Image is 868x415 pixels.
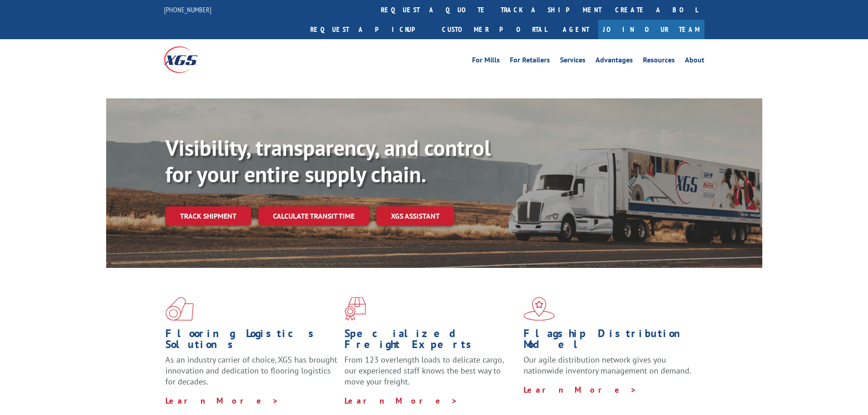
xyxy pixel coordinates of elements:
[344,297,366,321] img: xgs-icon-focused-on-flooring-red
[435,20,554,39] a: Customer Portal
[376,206,454,226] a: XGS ASSISTANT
[344,395,458,406] a: Learn More >
[554,20,598,39] a: Agent
[560,56,586,67] a: Services
[598,20,704,39] a: Join Our Team
[524,328,696,354] h1: Flagship Distribution Model
[685,56,704,67] a: About
[165,395,279,406] a: Learn More >
[524,384,637,395] a: Learn More >
[165,133,491,188] b: Visibility, transparency, and control for your entire supply chain.
[165,206,251,225] a: Track shipment
[643,56,675,67] a: Resources
[596,56,633,67] a: Advantages
[165,328,338,354] h1: Flooring Logistics Solutions
[165,297,194,321] img: xgs-icon-total-supply-chain-intelligence-red
[164,5,211,14] a: [PHONE_NUMBER]
[524,354,691,376] span: Our agile distribution network gives you nationwide inventory management on demand.
[510,56,550,67] a: For Retailers
[165,354,337,387] span: As an industry carrier of choice, XGS has brought innovation and dedication to flooring logistics...
[344,328,517,354] h1: Specialized Freight Experts
[258,206,369,226] a: Calculate transit time
[344,354,517,395] p: From 123 overlength loads to delicate cargo, our experienced staff knows the best way to move you...
[303,20,435,39] a: Request a pickup
[524,297,555,321] img: xgs-icon-flagship-distribution-model-red
[472,56,500,67] a: For Mills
